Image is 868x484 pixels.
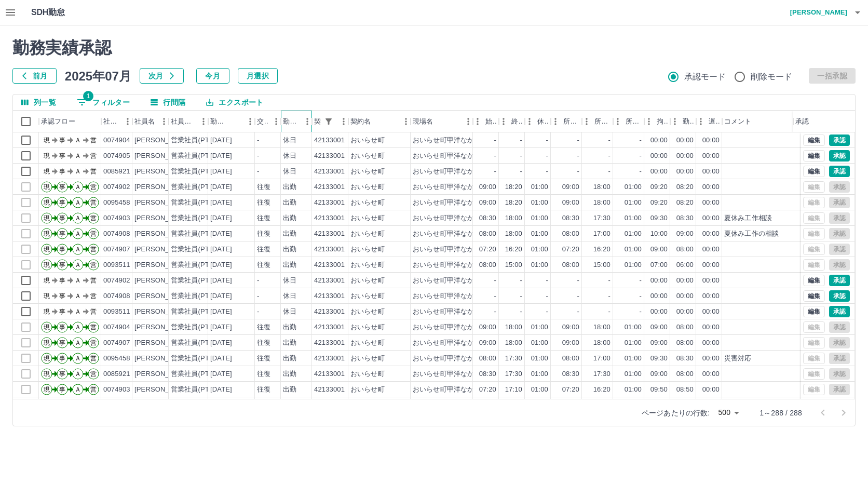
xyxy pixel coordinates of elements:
div: 交通費 [257,111,268,132]
button: ソート [228,114,242,129]
text: Ａ [75,183,81,191]
text: 現 [44,137,50,144]
div: [DATE] [210,260,232,270]
div: 往復 [257,260,270,270]
div: 承認フロー [41,111,75,132]
div: [DATE] [210,276,232,286]
div: 42133001 [314,198,345,208]
div: 01:00 [531,260,548,270]
div: 勤務 [683,111,694,132]
div: 終業 [499,111,525,132]
div: 09:00 [676,229,694,239]
div: 00:00 [676,276,694,286]
text: 事 [59,261,65,268]
div: 始業 [485,111,497,132]
div: 営業社員(PT契約) [171,167,225,177]
text: 現 [44,277,50,284]
div: 営業社員(PT契約) [171,276,225,286]
div: [PERSON_NAME] [134,198,191,208]
div: 営業社員(PT契約) [171,260,225,270]
div: 現場名 [413,111,433,132]
div: 0074908 [103,229,130,239]
div: 07:20 [479,245,496,254]
button: メニュー [196,114,211,129]
div: 01:00 [625,213,642,223]
text: 営 [90,137,97,144]
text: Ａ [75,230,81,237]
div: 18:00 [593,182,611,192]
div: 社員名 [134,111,155,132]
button: 編集 [803,150,825,162]
text: Ａ [75,261,81,268]
div: 営業社員(PT契約) [171,198,225,208]
button: フィルター表示 [69,95,138,110]
button: 承認 [829,135,850,146]
div: 0074902 [103,182,130,192]
div: 営業社員(PT契約) [171,136,225,145]
button: 月選択 [238,68,278,84]
div: 交通費 [255,111,281,132]
div: [PERSON_NAME] [134,245,191,254]
div: 17:00 [593,229,611,239]
button: 承認 [829,166,850,177]
div: 00:00 [650,167,668,177]
div: 休憩 [525,111,551,132]
button: 編集 [803,290,825,302]
button: 前月 [12,68,57,84]
div: - [257,136,259,145]
div: 往復 [257,213,270,223]
h5: 2025年07月 [65,68,131,84]
button: メニュー [791,114,806,129]
div: 社員区分 [171,111,196,132]
div: 09:20 [650,182,668,192]
text: 営 [90,214,97,222]
div: 01:00 [531,245,548,254]
button: メニュー [268,114,284,129]
div: - [520,276,522,286]
div: おいらせ町甲洋なかよし児童クラブ [413,276,522,286]
text: 営 [90,199,97,206]
div: 所定休憩 [613,111,644,132]
div: 夏休み工作相談 [724,213,772,223]
div: - [546,167,548,177]
div: 社員名 [132,111,169,132]
div: - [640,151,642,161]
div: 09:00 [650,245,668,254]
div: 営業社員(PT契約) [171,182,225,192]
h2: 勤務実績承認 [12,38,856,58]
div: 10:00 [650,229,668,239]
div: おいらせ町 [350,182,385,192]
div: 08:30 [676,213,694,223]
text: 営 [90,261,97,268]
div: 1件のフィルターを適用中 [321,114,336,129]
div: 01:00 [625,182,642,192]
div: 00:00 [676,167,694,177]
div: 出勤 [283,213,296,223]
div: 01:00 [531,229,548,239]
div: - [494,151,496,161]
text: 事 [59,168,65,175]
div: おいらせ町甲洋なかよし児童クラブ [413,167,522,177]
button: メニュー [300,114,315,129]
button: 承認 [829,275,850,286]
span: 承認モード [684,71,726,83]
div: 09:20 [650,198,668,208]
text: 事 [59,137,65,144]
text: 現 [44,152,50,159]
div: 01:00 [531,213,548,223]
text: 営 [90,246,97,253]
button: 列選択 [13,95,64,110]
div: 承認 [793,111,847,132]
div: 所定終業 [582,111,613,132]
div: - [608,151,611,161]
div: 42133001 [314,229,345,239]
div: 承認 [795,111,809,132]
text: Ａ [75,152,81,159]
text: 営 [90,230,97,237]
div: 0085921 [103,167,130,177]
text: Ａ [75,214,81,222]
div: [PERSON_NAME] [134,167,191,177]
span: 削除モード [751,71,793,83]
div: 往復 [257,198,270,208]
div: [DATE] [210,229,232,239]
